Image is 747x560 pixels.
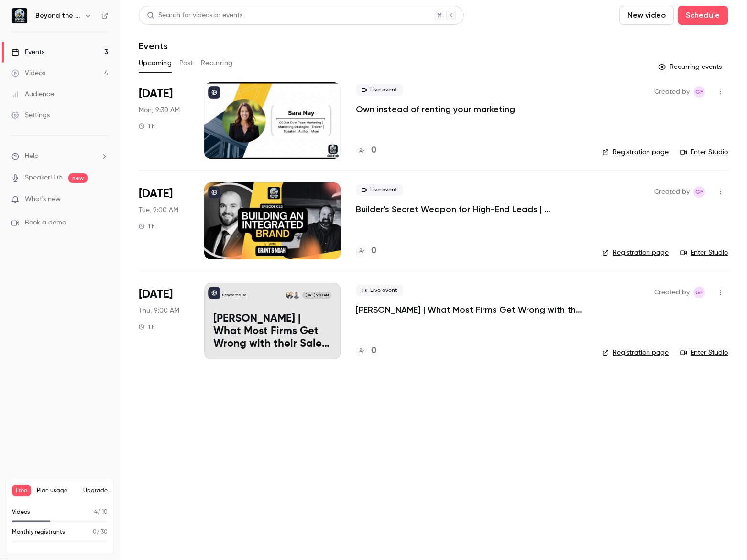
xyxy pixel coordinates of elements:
[286,292,293,299] img: Grant Fuellenbach
[619,6,674,25] button: New video
[139,123,155,130] div: 1 h
[654,287,690,298] span: Created by
[654,186,690,198] span: Created by
[11,47,44,57] div: Events
[695,86,703,98] span: GF
[25,173,63,183] a: SpeakerHub
[139,56,172,71] button: Upcoming
[139,40,168,52] h1: Events
[139,323,155,331] div: 1 h
[693,86,705,98] span: Grant Fuellenbach
[356,203,587,215] a: Builder's Secret Weapon for High-End Leads | [PERSON_NAME]
[12,485,31,496] span: Free
[139,82,189,159] div: Sep 15 Mon, 9:30 AM (America/Denver)
[654,86,690,98] span: Created by
[139,86,173,101] span: [DATE]
[356,245,376,258] a: 0
[11,111,50,120] div: Settings
[11,68,45,78] div: Videos
[11,151,108,161] li: help-dropdown-opener
[35,11,80,21] h6: Beyond the Bid
[12,528,65,537] p: Monthly registrants
[678,6,728,25] button: Schedule
[371,245,376,258] h4: 0
[693,186,705,198] span: Grant Fuellenbach
[356,285,403,296] span: Live event
[602,348,669,358] a: Registration page
[293,292,300,299] img: Dan Goodstein
[94,508,108,516] p: / 10
[94,509,98,515] span: 4
[371,345,376,358] h4: 0
[222,293,246,298] p: Beyond the Bid
[371,144,376,157] h4: 0
[680,248,728,258] a: Enter Studio
[201,56,233,71] button: Recurring
[356,103,515,115] a: Own instead of renting your marketing
[602,248,669,258] a: Registration page
[25,151,39,161] span: Help
[204,283,341,359] a: Dan Goodstein | What Most Firms Get Wrong with their Sales & Marketing PlansBeyond the BidDan Goo...
[139,283,189,359] div: Sep 18 Thu, 9:00 AM (America/Denver)
[83,487,108,494] button: Upgrade
[356,304,587,315] a: [PERSON_NAME] | What Most Firms Get Wrong with their Sales & Marketing Plans
[654,59,728,75] button: Recurring events
[68,173,88,183] span: new
[139,223,155,230] div: 1 h
[139,205,178,215] span: Tue, 9:00 AM
[695,186,703,198] span: GF
[356,345,376,358] a: 0
[680,147,728,157] a: Enter Studio
[139,287,173,302] span: [DATE]
[12,8,27,23] img: Beyond the Bid
[11,90,54,99] div: Audience
[37,487,77,494] span: Plan usage
[12,508,30,516] p: Videos
[356,184,403,196] span: Live event
[93,528,108,537] p: / 30
[179,56,193,71] button: Past
[139,186,173,202] span: [DATE]
[680,348,728,358] a: Enter Studio
[25,194,61,204] span: What's new
[147,11,242,21] div: Search for videos or events
[356,144,376,157] a: 0
[213,313,331,350] p: [PERSON_NAME] | What Most Firms Get Wrong with their Sales & Marketing Plans
[356,84,403,96] span: Live event
[695,287,703,298] span: GF
[602,147,669,157] a: Registration page
[302,292,331,299] span: [DATE] 9:00 AM
[25,218,66,228] span: Book a demo
[139,306,179,315] span: Thu, 9:00 AM
[139,182,189,259] div: Sep 16 Tue, 9:00 AM (America/Denver)
[93,529,97,535] span: 0
[139,105,180,115] span: Mon, 9:30 AM
[693,287,705,298] span: Grant Fuellenbach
